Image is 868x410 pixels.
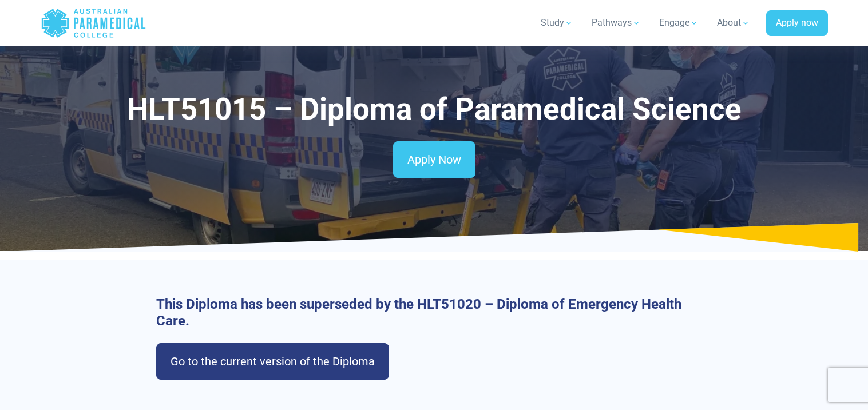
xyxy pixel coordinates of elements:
[156,343,389,380] a: Go to the current version of the Diploma
[710,7,757,39] a: About
[652,7,706,39] a: Engage
[585,7,648,39] a: Pathways
[100,91,769,128] h1: HLT51015 – Diploma of Paramedical Science
[41,5,146,42] a: Australian Paramedical College
[766,10,828,37] a: Apply now
[156,296,712,329] h3: This Diploma has been superseded by the HLT51020 – Diploma of Emergency Health Care.
[393,141,475,178] a: Apply Now
[534,7,580,39] a: Study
